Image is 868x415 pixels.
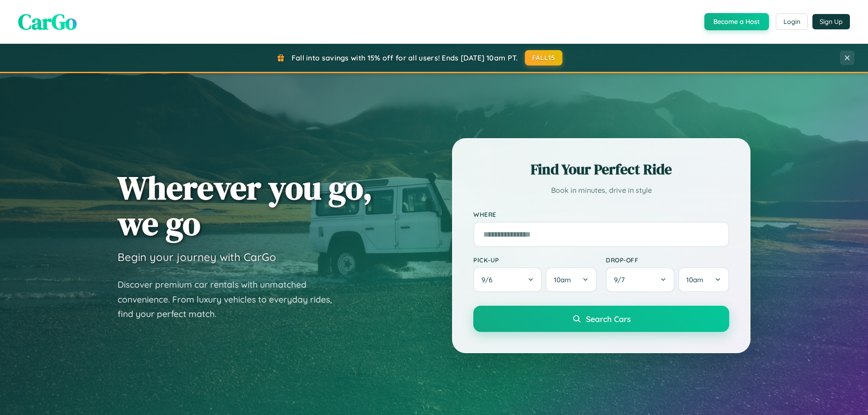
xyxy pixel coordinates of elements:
[118,277,344,322] p: Discover premium car rentals with unmatched convenience. From luxury vehicles to everyday rides, ...
[586,314,631,324] span: Search Cars
[686,275,703,284] span: 10am
[606,256,729,264] label: Drop-off
[118,250,276,264] h3: Begin your journey with CarGo
[525,50,563,65] button: FALL15
[18,7,77,37] span: CarGo
[812,14,850,29] button: Sign Up
[554,275,571,284] span: 10am
[606,267,675,292] button: 9/7
[473,184,729,197] p: Book in minutes, drive in style
[678,267,729,292] button: 10am
[118,170,373,241] h1: Wherever you go, we go
[473,256,597,264] label: Pick-up
[473,210,729,218] label: Where
[292,53,518,62] span: Fall into savings with 15% off for all users! Ends [DATE] 10am PT.
[473,306,729,332] button: Search Cars
[776,14,808,30] button: Login
[614,275,629,284] span: 9 / 7
[473,267,542,292] button: 9/6
[546,267,597,292] button: 10am
[704,13,769,30] button: Become a Host
[473,159,729,179] h2: Find Your Perfect Ride
[481,275,497,284] span: 9 / 6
